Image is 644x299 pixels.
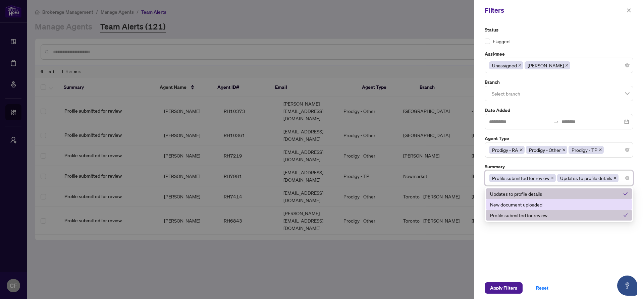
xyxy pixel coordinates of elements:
[490,190,623,197] div: Updates to profile details
[617,276,637,296] button: Open asap
[486,199,632,210] div: New document uploaded
[518,64,522,67] span: close
[553,119,559,124] span: swap-right
[485,163,633,170] label: Summary
[493,38,509,45] span: Flagged
[490,283,517,293] span: Apply Filters
[525,61,570,69] span: Chantel Franks
[569,146,604,154] span: Prodigy - TP
[485,78,633,86] label: Branch
[485,107,633,114] label: Date Added
[613,176,617,180] span: close
[536,283,548,293] span: Reset
[526,146,567,154] span: Prodigy - Other
[486,188,632,199] div: Updates to profile details
[623,213,628,218] span: check
[627,8,631,13] span: close
[486,210,632,221] div: Profile submitted for review
[485,26,633,34] label: Status
[562,148,566,152] span: close
[560,174,612,182] span: Updates to profile details
[492,146,518,154] span: Prodigy - RA
[520,148,523,152] span: close
[572,146,597,154] span: Prodigy - TP
[490,212,623,219] div: Profile submitted for review
[529,146,561,154] span: Prodigy - Other
[490,201,628,208] div: New document uploaded
[485,282,523,294] button: Apply Filters
[485,5,625,15] div: Filters
[489,146,525,154] span: Prodigy - RA
[623,191,628,196] span: check
[625,176,629,180] span: close-circle
[485,50,633,58] label: Assignee
[528,62,564,69] span: [PERSON_NAME]
[625,63,629,67] span: close-circle
[485,135,633,142] label: Agent Type
[557,174,619,182] span: Updates to profile details
[492,62,517,69] span: Unassigned
[599,148,602,152] span: close
[565,64,569,67] span: close
[553,119,559,124] span: to
[489,174,556,182] span: Profile submitted for review
[492,174,549,182] span: Profile submitted for review
[625,148,629,152] span: close-circle
[551,176,554,180] span: close
[489,61,523,69] span: Unassigned
[531,282,554,294] button: Reset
